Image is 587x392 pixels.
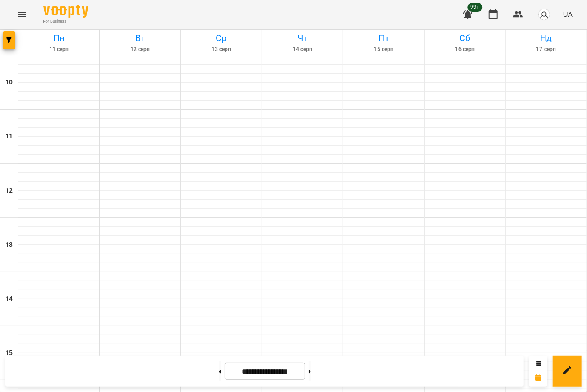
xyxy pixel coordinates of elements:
h6: Пн [20,31,98,45]
h6: 15 серп [345,45,423,54]
h6: 12 серп [101,45,179,54]
img: Voopty Logo [43,5,88,18]
h6: Чт [263,31,342,45]
h6: 10 [5,78,13,88]
h6: 12 [5,186,13,196]
span: 99+ [468,3,483,12]
h6: 11 [5,132,13,142]
h6: 15 [5,348,13,358]
h6: 13 [5,240,13,250]
h6: 11 серп [20,45,98,54]
h6: Сб [426,31,504,45]
h6: 13 серп [182,45,260,54]
button: Menu [11,4,32,25]
button: UA [559,6,576,23]
h6: Нд [507,31,585,45]
h6: 14 [5,294,13,304]
h6: 17 серп [507,45,585,54]
h6: Вт [101,31,179,45]
span: For Business [43,18,88,24]
span: UA [563,9,573,19]
h6: 14 серп [263,45,342,54]
h6: 16 серп [426,45,504,54]
h6: Пт [345,31,423,45]
h6: Ср [182,31,260,45]
img: avatar_s.png [538,8,550,21]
